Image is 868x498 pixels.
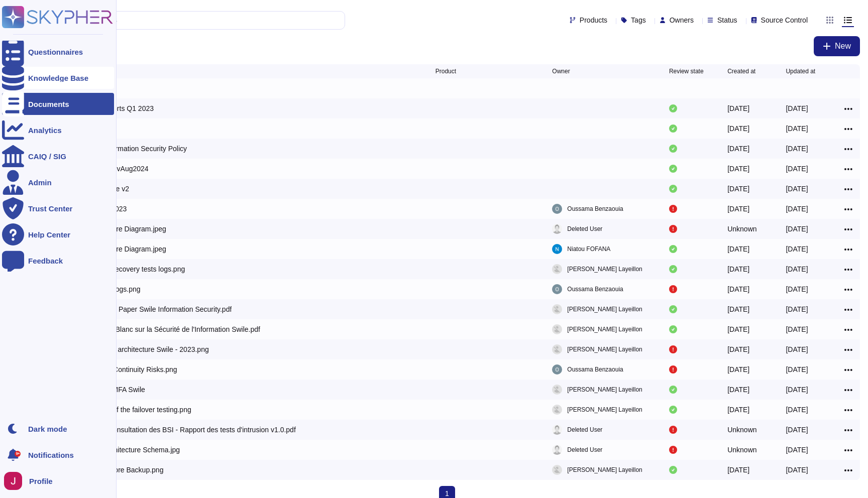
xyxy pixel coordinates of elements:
img: user [552,244,562,254]
span: Updated at [786,68,815,74]
div: [DATE] [727,324,749,334]
img: user [552,324,562,334]
div: [DATE] [727,344,749,354]
img: user [552,264,562,274]
span: [PERSON_NAME] Layeillon [567,465,642,475]
div: Swile Information Security Policy [85,144,187,154]
span: Owner [552,68,570,74]
div: Audit reports Q1 2023 [85,103,154,113]
span: Oussama Benzaouia [567,284,623,294]
div: Disaster recovery tests logs.png [85,264,185,274]
div: Test Restore Backup.png [85,465,163,475]
span: [PERSON_NAME] Layeillon [567,344,642,354]
button: user [2,470,29,492]
div: 9+ [15,451,21,457]
img: user [552,204,562,214]
div: [DATE] [786,304,808,314]
div: [DATE] [786,324,808,334]
a: Admin [2,171,114,193]
a: Feedback [2,250,114,272]
div: [DATE] [786,425,808,435]
div: [DATE] [727,364,749,375]
a: Trust Center [2,197,114,219]
div: [DATE] [786,264,808,274]
img: user [552,304,562,314]
input: Search by keywords [40,12,345,29]
img: user [552,425,562,435]
img: user [552,364,562,375]
div: [DATE] [727,244,749,254]
span: Oussama Benzaouia [567,364,623,375]
span: Profile [29,477,53,485]
div: [DATE] [727,385,749,395]
div: [DATE] [786,445,808,455]
div: Unknown [727,224,756,234]
span: Review state [669,68,704,74]
a: Knowledge Base [2,67,114,89]
div: [DATE] [786,164,808,174]
div: CAIQ / SIG [28,153,66,160]
div: Admin [28,179,52,186]
span: Notifications [28,451,74,459]
span: Deleted User [567,224,602,234]
div: FR_Livre Blanc sur la Sécurité de l'Information Swile.pdf [85,324,260,334]
div: [DATE] [727,144,749,154]
span: Products [580,17,607,24]
div: [DATE] [786,123,808,134]
div: Feedback [28,257,63,265]
div: [DATE] [786,284,808,294]
div: [DATE] [786,103,808,113]
div: [DATE] [727,184,749,194]
span: Status [717,17,737,24]
img: user [552,284,562,294]
div: Architecture Diagram.jpeg [85,224,166,234]
div: [DATE] [786,244,808,254]
div: [DATE] [786,465,808,475]
span: Deleted User [567,445,602,455]
span: Source Control [761,17,808,24]
a: Help Center [2,223,114,245]
img: user [552,465,562,475]
span: Owners [670,17,694,24]
span: [PERSON_NAME] Layeillon [567,324,642,334]
div: Help Center [28,231,70,238]
a: Analytics [2,119,114,141]
a: Documents [2,93,114,115]
div: Protocol of the failover testing.png [85,405,191,415]
div: [DATE] [727,264,749,274]
div: [DATE] [727,123,749,134]
div: Swile ISP vAug2024 [85,164,149,174]
div: [DATE] [786,204,808,214]
div: Trust Center [28,205,72,212]
div: [DATE] [727,304,749,314]
span: Oussama Benzaouia [567,204,623,214]
img: user [552,385,562,395]
div: [DATE] [786,405,808,415]
div: Platform Continuity Risks.png [85,364,177,375]
div: [DATE] [786,184,808,194]
div: [DATE] [786,364,808,375]
span: Deleted User [567,425,602,435]
span: [PERSON_NAME] Layeillon [567,405,642,415]
div: Analytics [28,127,62,134]
div: Swile Architecture Schema.jpg [85,445,180,455]
div: Dark mode [28,425,67,433]
div: [DATE] [727,465,749,475]
span: [PERSON_NAME] Layeillon [567,264,642,274]
div: [DATE] [786,144,808,154]
div: [DATE] [727,204,749,214]
div: EN_White Paper Swile Information Security.pdf [85,304,232,314]
span: [PERSON_NAME] Layeillon [567,385,642,395]
div: [DATE] [727,103,749,113]
div: [DATE] [727,405,749,415]
div: [DATE] [786,385,808,395]
div: Architecture Diagram.jpeg [85,244,166,254]
img: user [552,445,562,455]
img: user [4,472,22,490]
span: Product [436,68,456,74]
div: [DATE] [727,284,749,294]
span: Created at [727,68,755,74]
div: Unknown [727,425,756,435]
div: [DATE] [786,224,808,234]
div: Swile - Consultation des BSI - Rapport des tests d'intrusion v1.0.pdf [85,425,296,435]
